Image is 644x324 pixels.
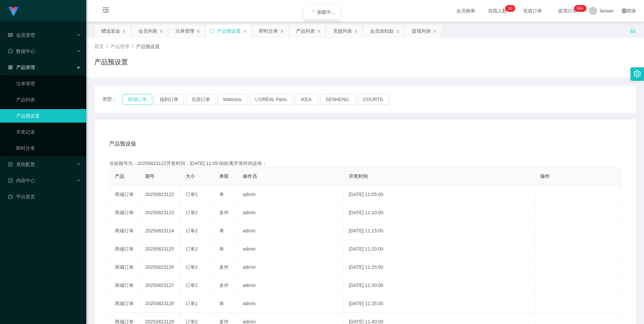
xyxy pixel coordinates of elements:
span: 加载中... [317,9,335,15]
i: 图标: close [433,29,437,33]
i: 图标: close [122,29,126,33]
span: 订单2 [186,264,198,270]
i: 图标: close [280,29,284,33]
div: 当前期号为：20250823122开奖时间：[DATE] 11:05:00距离开奖时间还有： [109,160,621,167]
span: 单双 [219,173,229,179]
td: 商城订单 [109,258,140,277]
td: 商城订单 [109,186,140,204]
span: 首页 [94,44,104,49]
button: 兑现订单 [186,94,216,105]
i: 图标: sync [210,29,215,33]
span: 产品预设置 [136,44,160,49]
i: 图标: form [8,162,13,167]
i: 图标: table [8,33,13,37]
span: 会员管理 [8,32,35,38]
span: 产品预设值 [109,140,136,148]
i: 图标: global [622,8,626,13]
div: 充值列表 [333,25,352,37]
span: 单 [219,228,224,233]
td: 20250823122 [140,186,180,204]
span: 多件 [219,210,229,215]
td: 20250823123 [140,204,180,222]
span: 多件 [219,283,229,288]
i: 图标: menu-fold [94,0,117,22]
td: [DATE] 11:25:00 [344,258,535,277]
button: COURTS. [358,94,390,105]
a: 注单管理 [16,77,81,90]
i: 图标: close [196,29,200,33]
td: 20250823125 [140,240,180,258]
span: 在线人数 [485,8,510,13]
a: 产品预设置 [16,109,81,123]
div: 即时注单 [259,25,278,37]
span: 操作员 [243,173,257,179]
td: 20250823127 [140,277,180,295]
i: 图标: close [243,29,247,33]
td: [DATE] 11:35:00 [344,295,535,313]
span: 产品 [115,173,124,179]
span: 多件 [219,264,229,270]
span: 单 [219,246,224,252]
td: 商城订单 [109,295,140,313]
div: 产品预设置 [217,25,241,37]
td: admin [237,186,344,204]
i: 图标: close [317,29,321,33]
sup: 10 [505,5,515,12]
td: admin [237,295,344,313]
td: 商城订单 [109,240,140,258]
td: [DATE] 11:10:00 [344,204,535,222]
td: 20250823128 [140,295,180,313]
div: 会员加扣款 [370,25,394,37]
span: 类型： [102,94,123,105]
td: 20250823124 [140,222,180,240]
button: Watsons. [218,94,248,105]
p: 0 [510,5,513,12]
img: logo.9652507e.png [8,7,19,16]
button: 福利订单 [154,94,184,105]
div: 注单管理 [175,25,194,37]
span: 订单2 [186,283,198,288]
div: 产品列表 [296,25,315,37]
td: 商城订单 [109,222,140,240]
td: admin [237,277,344,295]
p: 1 [508,5,510,12]
td: [DATE] 11:05:00 [344,186,535,204]
span: / [132,44,133,49]
span: 订单2 [186,210,198,215]
a: 即时注单 [16,141,81,155]
i: 图标: setting [634,70,641,77]
span: 订单1 [186,301,198,306]
span: 提现订单 [555,8,580,13]
span: 单 [219,301,224,306]
i: 图标: check-circle-o [8,49,13,54]
span: 订单2 [186,246,198,252]
td: [DATE] 11:30:00 [344,277,535,295]
h1: 产品预设置 [94,57,128,67]
i: 图标: appstore-o [8,65,13,70]
span: 期号 [145,173,155,179]
i: 图标: profile [8,178,13,183]
td: [DATE] 11:15:00 [344,222,535,240]
i: 图标: close [159,29,163,33]
a: 产品列表 [16,93,81,106]
a: 开奖记录 [16,125,81,139]
span: 充值订单 [520,8,545,13]
span: 单 [219,192,224,197]
span: 订单2 [186,228,198,233]
i: 图标: close [396,29,400,33]
td: 20250823126 [140,258,180,277]
span: / [106,44,108,49]
span: 订单1 [186,192,198,197]
td: admin [237,258,344,277]
span: 数据中心 [8,48,35,54]
span: 大小 [186,173,195,179]
td: admin [237,204,344,222]
span: 系统配置 [8,162,35,167]
td: admin [237,240,344,258]
a: 图标: dashboard平台首页 [8,190,81,203]
div: 赠送彩金 [101,25,120,37]
span: 产品管理 [8,65,35,70]
sup: 925 [574,5,586,12]
div: 会员列表 [138,25,157,37]
button: IKEA. [295,94,318,105]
